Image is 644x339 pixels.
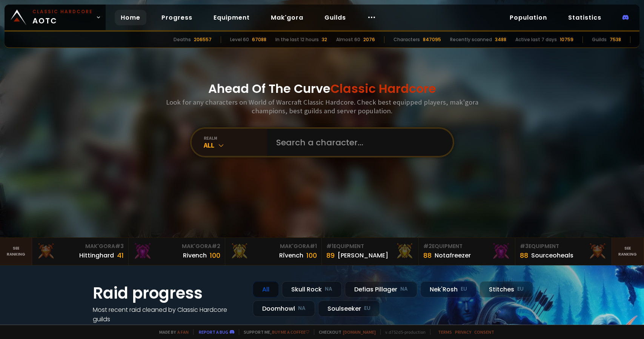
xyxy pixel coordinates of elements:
h4: Most recent raid cleaned by Classic Hardcore guilds [93,305,244,324]
div: 7538 [610,36,621,43]
div: realm [204,135,267,141]
span: # 1 [326,242,334,250]
span: Checkout [314,329,376,335]
a: Mak'Gora#2Rivench100 [129,238,225,265]
a: #3Equipment88Sourceoheals [515,238,612,265]
div: Rîvench [279,251,303,260]
div: All [253,281,279,297]
div: 3488 [495,36,506,43]
a: Statistics [562,10,607,25]
div: 206557 [194,36,212,43]
a: Mak'Gora#3Hittinghard41 [32,238,129,265]
div: Equipment [520,242,607,250]
div: 100 [306,250,317,260]
div: Mak'Gora [230,242,317,250]
a: Buy me a coffee [272,329,309,335]
a: Home [115,10,146,25]
div: Deaths [174,36,191,43]
a: Terms [438,329,452,335]
div: Hittinghard [79,251,114,260]
a: Privacy [455,329,471,335]
div: [PERSON_NAME] [338,251,388,260]
div: 2076 [363,36,375,43]
h1: Raid progress [93,281,244,305]
a: #2Equipment88Notafreezer [419,238,515,265]
a: Consent [474,329,494,335]
div: Sourceoheals [531,251,573,260]
div: Characters [393,36,420,43]
small: EU [364,305,370,312]
a: Equipment [207,10,256,25]
div: 847095 [423,36,441,43]
small: Classic Hardcore [32,8,93,15]
div: Skull Rock [282,281,342,297]
div: Rivench [183,251,207,260]
small: NA [298,305,306,312]
div: Level 60 [230,36,249,43]
div: Guilds [592,36,607,43]
div: 89 [326,250,335,260]
a: Progress [155,10,198,25]
div: Almost 60 [336,36,360,43]
div: 41 [117,250,124,260]
div: Recently scanned [450,36,492,43]
div: 32 [322,36,327,43]
a: Mak'Gora#1Rîvench100 [225,238,322,265]
div: Doomhowl [253,300,315,317]
small: NA [400,285,408,293]
div: 88 [423,250,432,260]
a: Guilds [318,10,352,25]
div: Equipment [326,242,413,250]
div: In the last 12 hours [275,36,319,43]
a: Report a bug [199,329,228,335]
span: # 2 [423,242,432,250]
small: EU [517,285,524,293]
a: Classic HardcoreAOTC [5,5,106,30]
div: Nek'Rosh [420,281,476,297]
div: All [204,141,267,149]
span: AOTC [32,8,93,26]
a: a fan [177,329,189,335]
a: Population [504,10,553,25]
h3: Look for any characters on World of Warcraft Classic Hardcore. Check best equipped players, mak'g... [163,98,481,115]
a: Seeranking [612,238,644,265]
a: Mak'gora [265,10,309,25]
div: 10759 [560,36,573,43]
span: Classic Hardcore [330,80,436,97]
div: Equipment [423,242,510,250]
div: Mak'Gora [133,242,220,250]
span: # 3 [520,242,529,250]
div: Soulseeker [318,300,380,317]
a: See all progress [93,324,142,333]
div: Mak'Gora [37,242,124,250]
span: v. d752d5 - production [380,329,426,335]
div: Active last 7 days [515,36,557,43]
div: 100 [210,250,220,260]
small: NA [325,285,332,293]
span: # 1 [310,242,317,250]
small: EU [461,285,467,293]
input: Search a character... [272,129,444,156]
div: Defias Pillager [345,281,417,297]
a: #1Equipment89[PERSON_NAME] [322,238,418,265]
a: [DOMAIN_NAME] [343,329,376,335]
span: # 2 [212,242,220,250]
div: 88 [520,250,528,260]
span: Support me, [239,329,309,335]
div: Notafreezer [435,251,471,260]
div: Stitches [480,281,533,297]
span: Made by [155,329,189,335]
div: 67088 [252,36,266,43]
h1: Ahead Of The Curve [208,80,436,98]
span: # 3 [115,242,124,250]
